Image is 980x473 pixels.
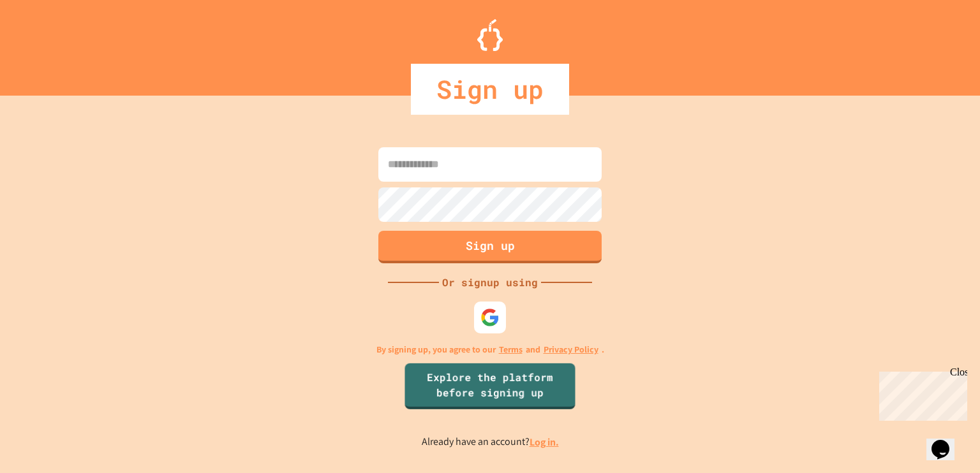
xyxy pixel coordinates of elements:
img: Logo.svg [477,19,503,51]
div: Or signup using [439,275,541,290]
button: Sign up [378,231,602,263]
p: Already have an account? [422,434,559,450]
img: google-icon.svg [480,308,500,327]
a: Explore the platform before signing up [405,363,575,409]
iframe: chat widget [874,367,967,421]
div: Sign up [411,64,569,115]
a: Privacy Policy [544,343,598,356]
div: Chat with us now!Close [5,5,88,81]
p: By signing up, you agree to our and . [376,343,604,356]
a: Terms [499,343,523,356]
a: Log in. [530,435,559,449]
iframe: chat widget [926,422,967,460]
